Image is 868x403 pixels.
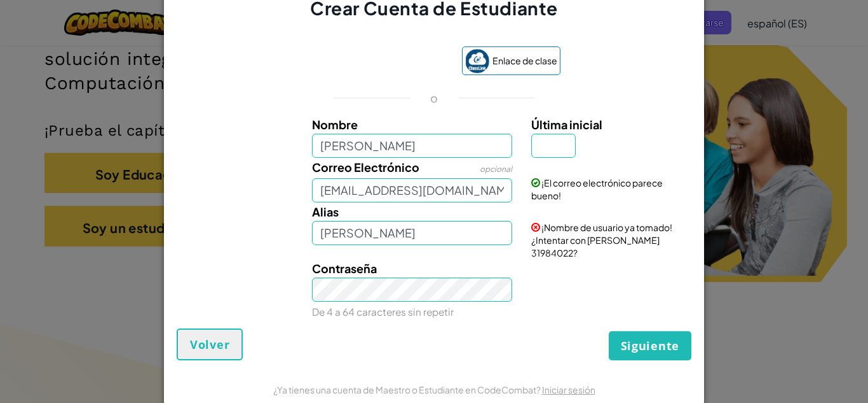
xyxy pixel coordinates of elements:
[177,329,243,360] button: Volver
[190,337,229,352] font: Volver
[312,160,419,174] font: Correo Electrónico
[609,331,691,360] button: Siguiente
[621,338,679,353] font: Siguiente
[430,90,438,105] font: o
[301,48,456,76] iframe: Botón Iniciar sesión con Google
[480,164,512,174] font: opcional
[492,55,557,66] font: Enlace de clase
[531,222,672,258] font: ¡Nombre de usuario ya tomado! ¿Intentar con [PERSON_NAME] 31984022?
[465,49,489,73] img: classlink-logo-small.png
[542,384,595,395] a: Iniciar sesión
[312,204,339,219] font: Alias
[312,261,377,276] font: Contraseña
[531,117,602,132] font: Última inicial
[273,384,541,395] font: ¿Ya tienes una cuenta de Maestro o Estudiante en CodeCombat?
[531,177,663,201] font: ¡El correo electrónico parece bueno!
[312,306,454,318] font: De 4 a 64 caracteres sin repetir
[312,117,358,132] font: Nombre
